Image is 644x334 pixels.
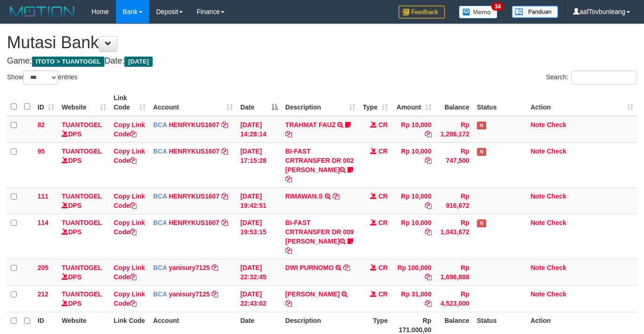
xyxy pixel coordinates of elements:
[378,219,387,226] span: CR
[547,219,566,226] a: Check
[392,285,435,312] td: Rp 31,000
[285,130,292,138] a: Copy TRAHMAT FAUZ to clipboard
[62,193,102,200] a: TUANTOGEL
[425,130,431,138] a: Copy Rp 10,000 to clipboard
[38,264,48,271] span: 205
[378,148,387,155] span: CR
[527,90,637,116] th: Action: activate to sort column ascending
[425,157,431,164] a: Copy Rp 10,000 to clipboard
[114,219,145,236] a: Copy Link Code
[477,219,486,227] span: Has Note
[392,259,435,285] td: Rp 100,000
[425,273,431,281] a: Copy Rp 100,000 to clipboard
[149,90,237,116] th: Account: activate to sort column ascending
[477,122,486,129] span: Has Note
[285,247,292,254] a: Copy BI-FAST CRTRANSFER DR 009 SUHERMAN to clipboard
[221,148,228,155] a: Copy HENRYKUS1607 to clipboard
[169,121,219,128] a: HENRYKUS1607
[237,116,282,143] td: [DATE] 14:28:14
[38,290,48,298] span: 212
[110,90,149,116] th: Link Code: activate to sort column ascending
[169,193,219,200] a: HENRYKUS1607
[547,121,566,128] a: Check
[378,290,387,298] span: CR
[62,121,102,128] a: TUANTOGEL
[62,219,102,226] a: TUANTOGEL
[392,187,435,214] td: Rp 10,000
[32,57,104,67] span: ITOTO > TUANTOGEL
[38,148,45,155] span: 95
[153,121,167,128] span: BCA
[169,290,210,298] a: yanisury7125
[7,33,637,52] h1: Mutasi Bank
[212,264,218,271] a: Copy yanisury7125 to clipboard
[34,90,58,116] th: ID: activate to sort column ascending
[153,219,167,226] span: BCA
[547,290,566,298] a: Check
[435,214,473,259] td: Rp 1,043,672
[38,121,45,128] span: 82
[237,187,282,214] td: [DATE] 19:42:51
[62,290,102,298] a: TUANTOGEL
[153,290,167,298] span: BCA
[435,142,473,187] td: Rp 747,500
[153,148,167,155] span: BCA
[285,175,292,183] a: Copy BI-FAST CRTRANSFER DR 002 DEVIANI SARAGIH to clipboard
[212,290,218,298] a: Copy yanisury7125 to clipboard
[378,121,387,128] span: CR
[425,202,431,209] a: Copy Rp 10,000 to clipboard
[114,193,145,209] a: Copy Link Code
[435,285,473,312] td: Rp 4,523,000
[378,264,387,271] span: CR
[547,193,566,200] a: Check
[153,264,167,271] span: BCA
[459,6,498,19] img: Button%20Memo.svg
[571,71,637,84] input: Search:
[58,214,110,259] td: DPS
[62,148,102,155] a: TUANTOGEL
[392,214,435,259] td: Rp 10,000
[58,285,110,312] td: DPS
[343,264,350,271] a: Copy DWI PURNOMO to clipboard
[547,148,566,155] a: Check
[62,264,102,271] a: TUANTOGEL
[473,90,527,116] th: Status
[237,90,282,116] th: Date: activate to sort column descending
[425,228,431,236] a: Copy Rp 10,000 to clipboard
[392,116,435,143] td: Rp 10,000
[237,259,282,285] td: [DATE] 22:32:45
[23,71,58,84] select: Showentries
[114,264,145,281] a: Copy Link Code
[58,187,110,214] td: DPS
[491,2,504,11] span: 34
[435,90,473,116] th: Balance
[58,90,110,116] th: Website: activate to sort column ascending
[285,121,336,128] a: TRAHMAT FAUZ
[435,116,473,143] td: Rp 1,286,172
[237,142,282,187] td: [DATE] 17:15:28
[124,57,153,67] span: [DATE]
[38,193,48,200] span: 111
[285,300,292,307] a: Copy TUTI AGUSTIN to clipboard
[285,193,323,200] a: RIMAWAN.S
[435,259,473,285] td: Rp 1,696,888
[221,219,228,226] a: Copy HENRYKUS1607 to clipboard
[169,148,219,155] a: HENRYKUS1607
[7,57,637,66] h4: Game: Date:
[530,193,545,200] a: Note
[58,116,110,143] td: DPS
[399,6,445,19] img: Feedback.jpg
[392,142,435,187] td: Rp 10,000
[547,264,566,271] a: Check
[530,148,545,155] a: Note
[169,264,210,271] a: yanisury7125
[333,193,339,200] a: Copy RIMAWAN.S to clipboard
[435,187,473,214] td: Rp 916,672
[237,285,282,312] td: [DATE] 22:43:02
[114,121,145,138] a: Copy Link Code
[7,5,77,19] img: MOTION_logo.png
[530,121,545,128] a: Note
[512,6,558,18] img: panduan.png
[282,214,359,259] td: BI-FAST CRTRANSFER DR 009 [PERSON_NAME]
[282,90,359,116] th: Description: activate to sort column ascending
